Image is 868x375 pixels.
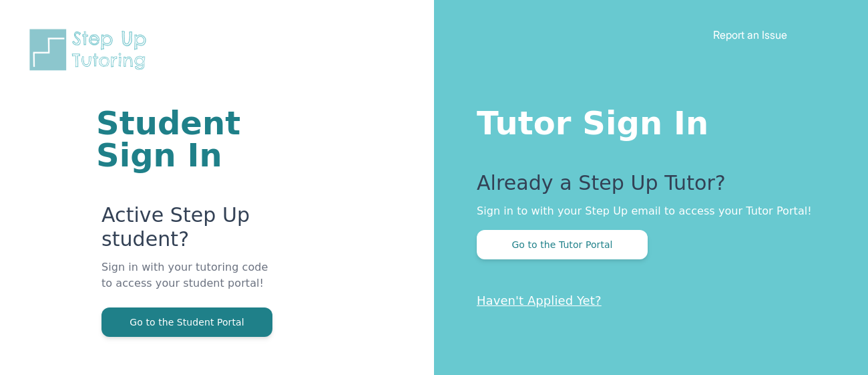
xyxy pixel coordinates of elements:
button: Go to the Tutor Portal [477,230,648,259]
img: Step Up Tutoring horizontal logo [27,27,155,73]
a: Go to the Tutor Portal [477,238,648,251]
p: Active Step Up student? [101,203,274,259]
h1: Tutor Sign In [477,102,815,139]
a: Report an Issue [713,28,787,41]
a: Go to the Student Portal [101,316,272,328]
p: Already a Step Up Tutor? [477,171,815,203]
h1: Student Sign In [96,107,274,171]
a: Haven't Applied Yet? [477,293,602,307]
p: Sign in to with your Step Up email to access your Tutor Portal! [477,203,815,219]
button: Go to the Student Portal [101,307,272,337]
p: Sign in with your tutoring code to access your student portal! [101,259,274,307]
